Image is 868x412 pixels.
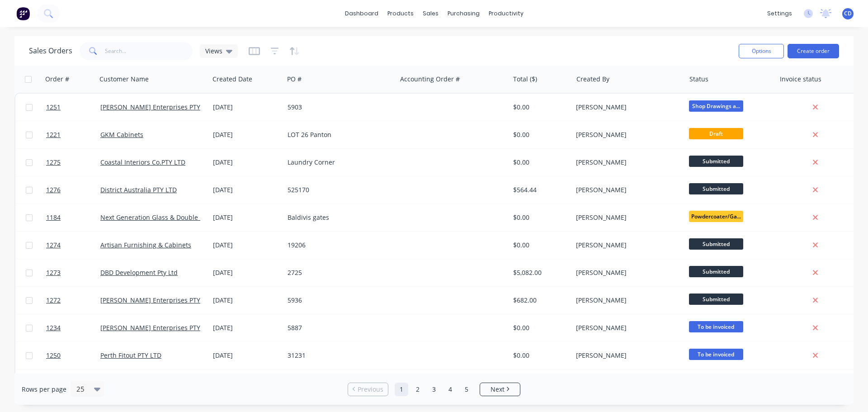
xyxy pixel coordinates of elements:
[513,158,566,167] div: $0.00
[100,323,213,332] a: [PERSON_NAME] Enterprises PTY LTD
[100,130,143,139] a: GKM Cabinets
[780,75,821,84] div: Invoice status
[105,42,193,60] input: Search...
[739,44,784,58] button: Options
[576,351,676,360] div: [PERSON_NAME]
[383,7,418,20] div: products
[480,385,520,394] a: Next page
[576,268,676,277] div: [PERSON_NAME]
[16,7,30,20] img: Factory
[46,121,100,148] a: 1221
[22,385,66,394] span: Rows per page
[100,158,185,166] a: Coastal Interiors Co.PTY LTD
[395,383,408,396] a: Page 1 is your current page
[205,46,222,56] span: Views
[46,369,100,397] a: 1240
[100,241,191,249] a: Artisan Furnishing & Cabinets
[46,213,61,222] span: 1184
[689,183,743,194] span: Submitted
[576,103,676,112] div: [PERSON_NAME]
[46,342,100,369] a: 1250
[689,321,743,332] span: To be invoiced
[287,75,302,84] div: PO #
[763,7,797,20] div: settings
[844,9,852,18] span: CD
[513,103,566,112] div: $0.00
[288,351,388,360] div: 31231
[46,314,100,341] a: 1234
[689,75,708,84] div: Status
[46,103,61,112] span: 1251
[443,383,457,396] a: Page 4
[288,158,388,167] div: Laundry Corner
[689,266,743,277] span: Submitted
[576,241,676,250] div: [PERSON_NAME]
[46,287,100,314] a: 1272
[46,149,100,176] a: 1275
[46,185,61,194] span: 1276
[100,351,161,360] a: Perth Fitout PTY LTD
[213,130,280,139] div: [DATE]
[443,7,484,20] div: purchasing
[46,241,61,250] span: 1274
[46,351,61,360] span: 1250
[288,185,388,194] div: 525170
[288,130,388,139] div: LOT 26 Panton
[46,176,100,204] a: 1276
[100,185,177,194] a: District Australia PTY LTD
[513,130,566,139] div: $0.00
[213,241,280,250] div: [DATE]
[100,296,213,304] a: [PERSON_NAME] Enterprises PTY LTD
[513,185,566,194] div: $564.44
[689,349,743,360] span: To be invoiced
[213,213,280,222] div: [DATE]
[213,296,280,305] div: [DATE]
[513,268,566,277] div: $5,082.00
[513,213,566,222] div: $0.00
[45,75,69,84] div: Order #
[46,268,61,277] span: 1273
[213,103,280,112] div: [DATE]
[288,213,388,222] div: Baldivis gates
[340,7,383,20] a: dashboard
[46,158,61,167] span: 1275
[46,204,100,231] a: 1184
[99,75,149,84] div: Customer Name
[418,7,443,20] div: sales
[213,351,280,360] div: [DATE]
[358,385,383,394] span: Previous
[460,383,473,396] a: Page 5
[689,156,743,167] span: Submitted
[576,323,676,332] div: [PERSON_NAME]
[46,232,100,259] a: 1274
[689,238,743,250] span: Submitted
[513,351,566,360] div: $0.00
[288,296,388,305] div: 5936
[689,100,743,112] span: Shop Drawings a...
[212,75,252,84] div: Created Date
[344,383,524,396] ul: Pagination
[288,241,388,250] div: 19206
[513,323,566,332] div: $0.00
[100,213,222,222] a: Next Generation Glass & Double Glazing
[46,259,100,286] a: 1273
[576,158,676,167] div: [PERSON_NAME]
[288,268,388,277] div: 2725
[484,7,528,20] div: productivity
[411,383,425,396] a: Page 2
[689,294,743,305] span: Submitted
[29,47,72,55] h1: Sales Orders
[400,75,460,84] div: Accounting Order #
[689,128,743,139] span: Draft
[576,296,676,305] div: [PERSON_NAME]
[788,44,839,58] button: Create order
[689,211,743,222] span: Powdercoater/Ga...
[46,296,61,305] span: 1272
[100,268,178,277] a: DBD Development Pty Ltd
[576,213,676,222] div: [PERSON_NAME]
[576,75,609,84] div: Created By
[288,323,388,332] div: 5887
[513,241,566,250] div: $0.00
[513,75,537,84] div: Total ($)
[213,268,280,277] div: [DATE]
